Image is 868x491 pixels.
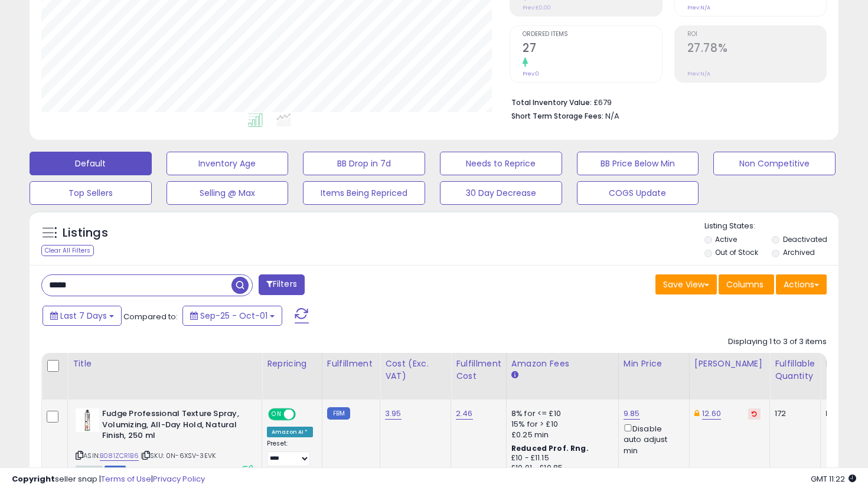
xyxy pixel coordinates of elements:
div: Amazon AI * [267,427,313,437]
div: Repricing [267,358,317,370]
h2: 27.78% [687,41,826,57]
div: Title [73,358,257,370]
a: Terms of Use [101,473,151,485]
button: Save View [655,274,717,294]
small: Prev: 0 [523,70,539,77]
a: 12.60 [702,408,721,420]
div: Displaying 1 to 3 of 3 items [728,336,827,348]
div: 172 [775,408,811,419]
div: Cost (Exc. VAT) [385,358,446,382]
img: 31TeKukCLWL._SL40_.jpg [76,408,99,432]
button: Actions [776,274,827,294]
span: Columns [726,279,763,290]
div: [PERSON_NAME] [694,358,765,370]
small: Prev: £0.00 [523,4,551,11]
div: £0.25 min [511,430,609,440]
div: Amazon Fees [511,358,614,370]
span: N/A [605,110,619,122]
a: 9.85 [624,408,640,420]
a: B081ZCR1B6 [100,451,139,461]
button: BB Price Below Min [577,152,699,175]
button: Filters [259,274,305,295]
label: Deactivated [783,234,827,244]
div: seller snap | | [12,474,205,485]
button: 30 Day Decrease [440,181,562,205]
div: £10.01 - £10.85 [511,463,609,473]
div: Fulfillment [327,358,375,370]
h5: Listings [63,225,108,241]
div: Clear All Filters [41,245,94,256]
div: Fulfillment Cost [456,358,501,382]
span: Last 7 Days [60,310,107,322]
span: FBM [105,466,126,476]
span: 2025-10-9 11:22 GMT [811,473,856,485]
button: Columns [719,274,774,294]
button: Inventory Age [167,152,289,175]
a: Privacy Policy [153,473,205,485]
small: FBM [327,407,350,420]
button: Last 7 Days [43,306,122,326]
strong: Copyright [12,473,55,485]
div: Preset: [267,440,313,466]
span: | SKU: 0N-6XSV-3EVK [141,451,216,460]
div: £10 - £11.15 [511,453,609,463]
button: Selling @ Max [167,181,289,205]
label: Out of Stock [715,247,758,257]
div: 8% for <= £10 [511,408,609,419]
label: Archived [783,247,815,257]
small: Amazon Fees. [511,370,518,381]
b: Fudge Professional Texture Spray, Volumizing, All-Day Hold, Natural Finish, 250 ml [102,408,246,444]
button: Non Competitive [713,152,836,175]
button: BB Drop in 7d [303,152,425,175]
label: Active [715,234,737,244]
button: COGS Update [577,181,699,205]
button: Items Being Repriced [303,181,425,205]
div: Disable auto adjust min [624,422,680,456]
a: 2.46 [456,408,473,420]
button: Sep-25 - Oct-01 [182,306,282,326]
span: Sep-25 - Oct-01 [200,310,267,322]
button: Needs to Reprice [440,152,562,175]
li: £679 [511,94,818,109]
span: Compared to: [123,311,178,322]
p: Listing States: [704,221,839,232]
span: ROI [687,31,826,38]
h2: 27 [523,41,661,57]
b: Short Term Storage Fees: [511,111,603,121]
span: Ordered Items [523,31,661,38]
a: 3.95 [385,408,402,420]
button: Top Sellers [30,181,152,205]
span: ON [269,410,284,420]
b: Total Inventory Value: [511,97,592,107]
b: Reduced Prof. Rng. [511,443,589,453]
span: All listings currently available for purchase on Amazon [76,466,103,476]
small: Prev: N/A [687,70,710,77]
small: Prev: N/A [687,4,710,11]
div: Min Price [624,358,684,370]
button: Default [30,152,152,175]
div: Fulfillable Quantity [775,358,815,382]
div: 15% for > £10 [511,419,609,430]
span: OFF [294,410,313,420]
